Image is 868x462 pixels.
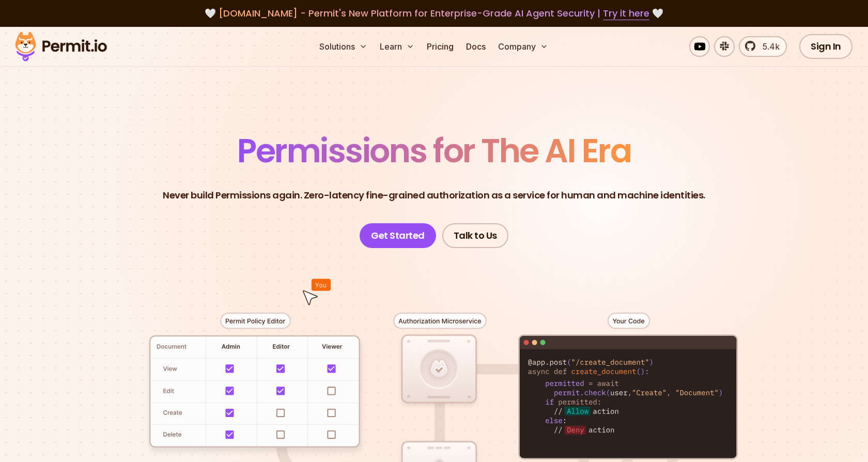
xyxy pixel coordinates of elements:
[423,36,458,57] a: Pricing
[799,34,853,59] a: Sign In
[494,36,552,57] button: Company
[360,223,436,248] a: Get Started
[163,188,705,203] p: Never build Permissions again. Zero-latency fine-grained authorization as a service for human and...
[462,36,490,57] a: Docs
[442,223,508,248] a: Talk to Us
[25,6,843,21] div: 🤍 🤍
[237,128,631,174] span: Permissions for The AI Era
[603,7,649,20] a: Try it here
[739,36,787,57] a: 5.4k
[376,36,419,57] button: Learn
[756,40,780,53] span: 5.4k
[315,36,371,57] button: Solutions
[219,7,649,20] span: [DOMAIN_NAME] - Permit's New Platform for Enterprise-Grade AI Agent Security |
[10,29,112,64] img: Permit logo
